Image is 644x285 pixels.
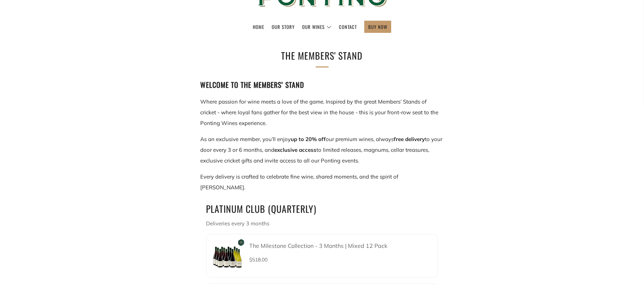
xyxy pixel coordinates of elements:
[201,96,444,129] p: Where passion for wine meets a love of the game. Inspired by the great Members’ Stands of cricket...
[250,242,433,250] p: The Milestone Collection - 3 Months | Mixed 12 Pack
[291,136,326,142] strong: up to 20% off
[206,201,438,216] h2: PLATINUM CLUB (QUARTERLY)
[201,134,444,166] p: As an exclusive member, you’ll enjoy our premium wines, always to your door every 3 or 6 months, ...
[201,79,305,90] strong: Welcome to The Members’ Stand
[275,146,317,153] strong: exclusive access
[368,21,387,32] a: BUY NOW
[201,171,444,193] p: Every delivery is crafted to celebrate fine wine, shared moments, and the spirit of [PERSON_NAME].
[206,234,438,277] a: The Milestone Collection - 3 Months | Mixed 12 Pack The Milestone Collection - 3 Months | Mixed 1...
[211,239,245,273] img: The Milestone Collection - 3 Months | Mixed 12 Pack
[272,21,295,32] a: Our Story
[250,255,433,265] p: $518.00
[204,48,440,63] h1: The Members' Stand
[394,136,425,142] strong: free delivery
[253,21,264,32] a: Home
[339,21,357,32] a: Contact
[302,21,331,32] a: Our Wines
[206,218,438,229] p: Deliveries every 3 months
